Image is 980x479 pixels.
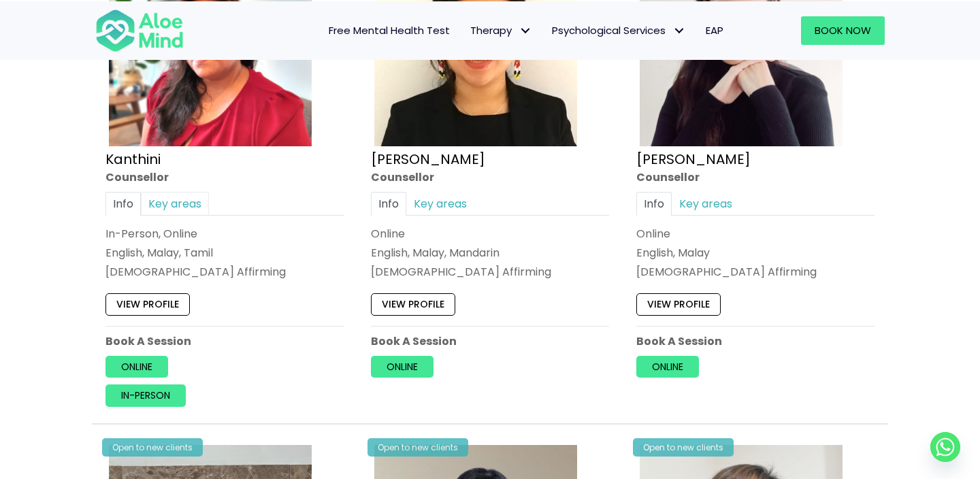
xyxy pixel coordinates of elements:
[105,192,141,216] a: Info
[406,192,474,216] a: Key areas
[105,293,190,315] a: View profile
[371,356,434,378] a: Online
[636,293,721,315] a: View profile
[669,20,689,40] span: Psychological Services: submenu
[706,23,723,37] span: EAP
[201,16,734,45] nav: Menu
[371,169,609,184] div: Counsellor
[930,432,960,462] a: Whatsapp
[636,333,875,349] p: Book A Session
[542,16,696,45] a: Psychological ServicesPsychological Services: submenu
[141,192,209,216] a: Key areas
[371,192,406,216] a: Info
[105,356,168,378] a: Online
[105,149,161,168] a: Kanthini
[329,23,450,37] span: Free Mental Health Test
[371,333,609,349] p: Book A Session
[672,192,740,216] a: Key areas
[371,245,609,261] p: English, Malay, Mandarin
[636,169,875,184] div: Counsellor
[371,264,609,280] div: [DEMOGRAPHIC_DATA] Affirming
[95,8,184,53] img: Aloe mind Logo
[636,226,875,242] div: Online
[105,264,344,280] div: [DEMOGRAPHIC_DATA] Affirming
[636,245,875,261] p: English, Malay
[636,192,672,216] a: Info
[636,149,751,168] a: [PERSON_NAME]
[105,226,344,242] div: In-Person, Online
[105,384,186,406] a: In-person
[552,23,685,37] span: Psychological Services
[470,23,532,37] span: Therapy
[636,264,875,280] div: [DEMOGRAPHIC_DATA] Affirming
[318,16,460,45] a: Free Mental Health Test
[460,16,542,45] a: TherapyTherapy: submenu
[515,20,535,40] span: Therapy: submenu
[105,169,344,184] div: Counsellor
[633,438,734,457] div: Open to new clients
[696,16,734,45] a: EAP
[636,356,699,378] a: Online
[367,438,468,457] div: Open to new clients
[371,293,455,315] a: View profile
[371,149,485,168] a: [PERSON_NAME]
[801,16,885,45] a: Book Now
[102,438,203,457] div: Open to new clients
[105,333,344,349] p: Book A Session
[105,245,344,261] p: English, Malay, Tamil
[371,226,609,242] div: Online
[815,23,871,37] span: Book Now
